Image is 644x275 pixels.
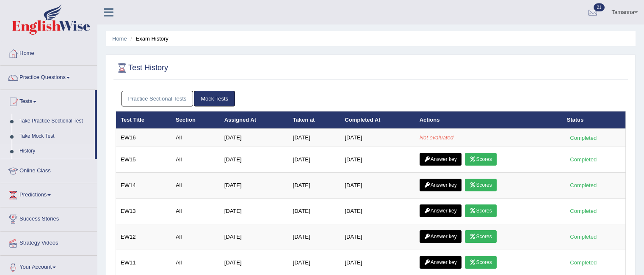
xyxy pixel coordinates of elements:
a: Scores [465,153,496,166]
a: Answer key [420,204,462,217]
td: [DATE] [220,224,288,250]
a: Success Stories [0,207,97,229]
th: Status [562,111,626,129]
td: [DATE] [220,198,288,224]
td: [DATE] [288,129,340,147]
td: [DATE] [220,129,288,147]
td: [DATE] [340,224,415,250]
th: Assigned At [220,111,288,129]
td: [DATE] [340,198,415,224]
a: Answer key [420,256,462,269]
a: Predictions [0,183,97,204]
div: Completed [567,133,600,142]
div: Completed [567,155,600,164]
a: Home [0,42,97,63]
td: All [171,198,220,224]
a: Scores [465,179,496,191]
a: Scores [465,256,496,269]
div: Completed [567,207,600,215]
a: Answer key [420,230,462,243]
th: Actions [415,111,562,129]
td: [DATE] [288,198,340,224]
a: Answer key [420,153,462,166]
a: Practice Questions [0,66,97,87]
td: EW12 [116,224,171,250]
div: Completed [567,258,600,267]
td: [DATE] [220,172,288,198]
td: [DATE] [220,147,288,172]
td: [DATE] [340,147,415,172]
td: EW15 [116,147,171,172]
td: EW13 [116,198,171,224]
a: Strategy Videos [0,231,97,253]
a: History [16,144,95,159]
a: Online Class [0,159,97,180]
td: [DATE] [340,129,415,147]
td: All [171,147,220,172]
a: Take Practice Sectional Test [16,114,95,129]
td: All [171,224,220,250]
td: [DATE] [288,147,340,172]
th: Taken at [288,111,340,129]
td: [DATE] [288,224,340,250]
th: Test Title [116,111,171,129]
td: EW16 [116,129,171,147]
td: [DATE] [288,172,340,198]
a: Scores [465,204,496,217]
a: Mock Tests [194,91,235,106]
div: Completed [567,181,600,190]
th: Section [171,111,220,129]
a: Take Mock Test [16,129,95,144]
a: Tests [0,90,95,111]
h2: Test History [116,62,168,74]
div: Completed [567,232,600,241]
a: Answer key [420,179,462,191]
td: All [171,129,220,147]
span: 21 [594,3,604,11]
th: Completed At [340,111,415,129]
td: [DATE] [340,172,415,198]
a: Scores [465,230,496,243]
td: All [171,172,220,198]
li: Exam History [128,35,169,43]
a: Home [112,35,127,42]
td: EW14 [116,172,171,198]
em: Not evaluated [420,134,453,141]
a: Practice Sectional Tests [122,91,193,106]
